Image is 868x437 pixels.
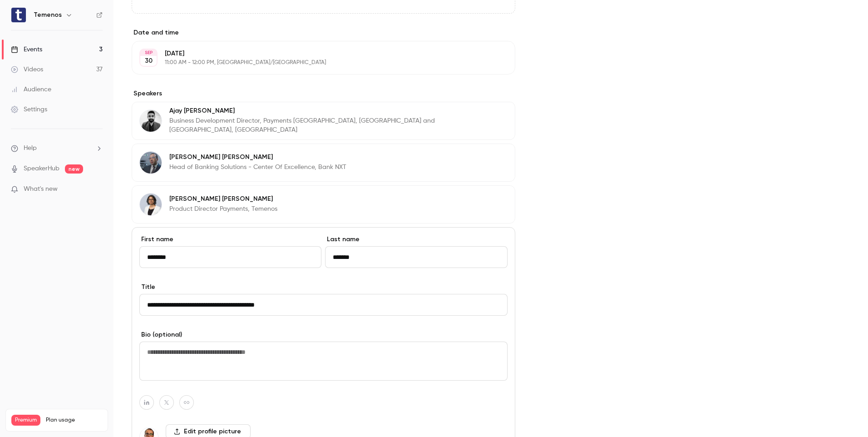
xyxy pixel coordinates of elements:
img: Sujatha Venkatraman [140,194,162,215]
div: Events [11,45,42,54]
img: Temenos [11,8,26,22]
div: SEP [140,50,157,56]
img: Mohamed Hussein [140,152,162,174]
div: Audience [11,85,51,94]
p: Ajay [PERSON_NAME] [169,106,456,115]
p: Business Development Director, Payments [GEOGRAPHIC_DATA], [GEOGRAPHIC_DATA] and [GEOGRAPHIC_DATA... [169,116,456,134]
p: [DATE] [165,49,467,58]
label: Title [139,283,508,292]
label: Last name [325,235,507,244]
iframe: Noticeable Trigger [92,185,103,194]
label: First name [139,235,321,244]
div: Settings [11,105,47,114]
img: Ajay Pundir [140,110,162,132]
div: Videos [11,65,43,74]
span: Plan usage [46,417,102,424]
span: What's new [24,184,58,194]
div: Mohamed Hussein[PERSON_NAME] [PERSON_NAME]Head of Banking Solutions - Center Of Excellence, Bank NXT [132,144,515,182]
span: Premium [11,415,40,426]
p: [PERSON_NAME] [PERSON_NAME] [169,194,277,204]
a: SpeakerHub [24,164,59,174]
div: Ajay PundirAjay [PERSON_NAME]Business Development Director, Payments [GEOGRAPHIC_DATA], [GEOGRAPH... [132,102,515,140]
p: [PERSON_NAME] [PERSON_NAME] [169,153,346,162]
div: Sujatha Venkatraman[PERSON_NAME] [PERSON_NAME]Product Director Payments, Temenos [132,185,515,223]
p: Product Director Payments, Temenos [169,204,277,214]
li: help-dropdown-opener [11,144,103,153]
label: Speakers [132,89,515,98]
p: Head of Banking Solutions - Center Of Excellence, Bank NXT [169,163,346,172]
span: Help [24,144,37,153]
p: 30 [145,56,153,65]
h6: Temenos [34,10,62,20]
span: new [65,164,83,174]
p: 11:00 AM - 12:00 PM, [GEOGRAPHIC_DATA]/[GEOGRAPHIC_DATA] [165,59,467,66]
label: Bio (optional) [139,330,508,339]
label: Date and time [132,28,515,37]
